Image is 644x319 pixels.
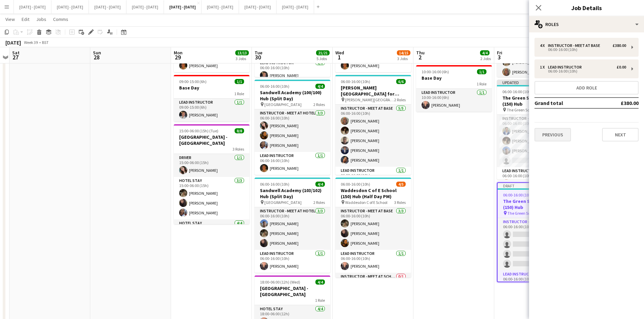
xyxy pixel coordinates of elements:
[335,187,411,200] h3: Waddesdon C of E School (150) Hub (Half Day PM)
[53,16,68,22] span: Comms
[179,79,207,84] span: 09:00-15:00 (6h)
[335,273,411,296] app-card-role: Instructor - Meet at School0/1
[313,200,325,205] span: 2 Roles
[498,270,572,293] app-card-role: Lead Instructor0/106:00-16:00 (10h)
[19,15,32,24] a: Edit
[507,211,551,216] span: The Green School for Girls
[14,0,51,14] button: [DATE] - [DATE]
[345,200,387,205] span: Waddesdon C of E School
[397,50,410,55] span: 14/15
[201,0,239,14] button: [DATE] - [DATE]
[477,69,486,74] span: 1/1
[42,40,49,45] div: BST
[497,182,573,282] div: Draft06:00-16:00 (10h)0/5The Green School for Girls (150) Hub The Green School for Girls2 RolesIn...
[22,40,39,45] span: Week 39
[164,0,201,14] button: [DATE] - [DATE]
[93,50,101,56] span: Sun
[315,298,325,303] span: 1 Role
[255,109,330,152] app-card-role: Instructor - Meet at Hotel3/306:00-16:00 (10h)[PERSON_NAME][PERSON_NAME][PERSON_NAME]
[335,167,411,190] app-card-role: Lead Instructor1/106:00-16:00 (10h)
[335,105,411,167] app-card-role: Instructor - Meet at Base5/506:00-16:00 (10h)[PERSON_NAME][PERSON_NAME][PERSON_NAME][PERSON_NAME]...
[174,50,183,56] span: Mon
[255,80,330,175] app-job-card: 06:00-16:00 (10h)4/4Sandwell Academy (100/100) Hub (Split Day) [GEOGRAPHIC_DATA]2 RolesInstructor...
[341,182,370,187] span: 06:00-16:00 (10h)
[335,75,411,175] app-job-card: 06:00-16:00 (10h)6/6[PERSON_NAME][GEOGRAPHIC_DATA] for Boys (170) Hub (Half Day PM) [PERSON_NAME]...
[33,15,49,24] a: Jobs
[260,182,289,187] span: 06:00-16:00 (10h)
[503,192,532,197] span: 06:00-16:00 (10h)
[174,75,249,122] app-job-card: 09:00-15:00 (6h)1/1Base Day1 RoleLead Instructor1/109:00-15:00 (6h)[PERSON_NAME]
[341,79,370,84] span: 06:00-16:00 (10h)
[534,128,571,141] button: Previous
[255,50,262,56] span: Tue
[174,177,249,219] app-card-role: Hotel Stay3/315:00-06:00 (15h)[PERSON_NAME][PERSON_NAME][PERSON_NAME]
[313,102,325,107] span: 2 Roles
[255,250,330,273] app-card-role: Lead Instructor1/106:00-16:00 (10h)[PERSON_NAME]
[264,102,302,107] span: [GEOGRAPHIC_DATA]
[416,89,492,112] app-card-role: Lead Instructor1/110:00-16:00 (6h)[PERSON_NAME]
[497,80,573,180] div: Updated06:00-16:00 (10h)4/5The Green School for Girls (150) Hub The Green School for Girls2 Roles...
[497,167,573,190] app-card-role: Lead Instructor1/106:00-16:00 (10h)
[480,50,490,55] span: 4/4
[235,50,249,55] span: 13/13
[179,128,218,133] span: 15:00-06:00 (15h) (Tue)
[174,154,249,177] app-card-role: Driver1/115:00-06:00 (15h)[PERSON_NAME]
[394,97,406,102] span: 2 Roles
[598,98,639,108] td: £380.00
[394,200,406,205] span: 3 Roles
[497,95,573,107] h3: The Green School for Girls (150) Hub
[255,285,330,297] h3: [GEOGRAPHIC_DATA] - [GEOGRAPHIC_DATA]
[534,81,639,95] button: Add role
[397,56,410,61] div: 3 Jobs
[255,59,330,82] app-card-role: Lead Instructor1/106:00-16:00 (10h)[PERSON_NAME]
[540,43,548,48] div: 4 x
[416,75,492,81] h3: Base Day
[255,207,330,250] app-card-role: Instructor - Meet at Hotel3/306:00-16:00 (10h)[PERSON_NAME][PERSON_NAME][PERSON_NAME]
[502,89,532,94] span: 06:00-16:00 (10h)
[260,84,289,89] span: 06:00-16:00 (10h)
[22,16,29,22] span: Edit
[335,207,411,250] app-card-role: Instructor - Meet at Base3/306:00-16:00 (10h)[PERSON_NAME][PERSON_NAME][PERSON_NAME]
[260,280,300,285] span: 18:00-06:00 (12h) (Wed)
[234,91,244,96] span: 1 Role
[255,152,330,175] app-card-role: Lead Instructor1/106:00-16:00 (10h)[PERSON_NAME]
[335,50,344,56] span: Wed
[540,70,626,73] div: 06:00-16:00 (10h)
[613,43,626,48] div: £380.00
[507,107,550,112] span: The Green School for Girls
[316,56,329,61] div: 5 Jobs
[255,187,330,200] h3: Sandwell Academy (103/102) Hub (Split Day)
[498,183,572,188] div: Draft
[617,65,626,70] div: £0.00
[254,53,262,61] span: 30
[415,53,425,61] span: 2
[255,178,330,273] app-job-card: 06:00-16:00 (10h)4/4Sandwell Academy (103/102) Hub (Split Day) [GEOGRAPHIC_DATA]2 RolesInstructor...
[277,0,314,14] button: [DATE] - [DATE]
[315,280,325,285] span: 4/4
[477,81,486,86] span: 1 Role
[236,56,248,61] div: 3 Jobs
[174,219,249,272] app-card-role: Hotel Stay4/4
[316,50,330,55] span: 21/21
[264,200,302,205] span: [GEOGRAPHIC_DATA]
[335,85,411,97] h3: [PERSON_NAME][GEOGRAPHIC_DATA] for Boys (170) Hub (Half Day PM)
[416,65,492,112] app-job-card: 10:00-16:00 (6h)1/1Base Day1 RoleLead Instructor1/110:00-16:00 (6h)[PERSON_NAME]
[239,0,277,14] button: [DATE] - [DATE]
[480,56,491,61] div: 2 Jobs
[5,39,21,46] div: [DATE]
[529,16,644,32] div: Roles
[548,65,585,70] div: Lead Instructor
[396,79,406,84] span: 6/6
[548,43,603,48] div: Instructor - Meet at Base
[540,65,548,70] div: 1 x
[335,178,411,277] app-job-card: 06:00-16:00 (10h)4/5Waddesdon C of E School (150) Hub (Half Day PM) Waddesdon C of E School3 Role...
[498,218,572,270] app-card-role: Instructor - Meet at Base0/406:00-16:00 (10h)
[50,15,71,24] a: Comms
[126,0,164,14] button: [DATE] - [DATE]
[497,115,573,167] app-card-role: Instructor - Meet at Base3/406:00-16:00 (10h)[PERSON_NAME][PERSON_NAME][PERSON_NAME]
